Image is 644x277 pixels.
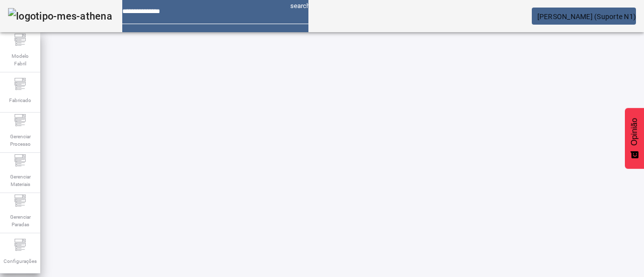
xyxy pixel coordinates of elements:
[630,118,638,146] font: Opinião
[9,98,31,103] font: Fabricado
[10,134,31,147] font: Gerenciar Processo
[10,214,31,227] font: Gerenciar Paradas
[8,8,112,24] img: logotipo-mes-athena
[625,108,644,169] button: Feedback - Mostrar pesquisa
[10,174,31,187] font: Gerenciar Materiais
[12,53,29,66] font: Modelo Fabril
[537,13,636,21] font: [PERSON_NAME] (Suporte N1)
[4,258,37,264] font: Configurações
